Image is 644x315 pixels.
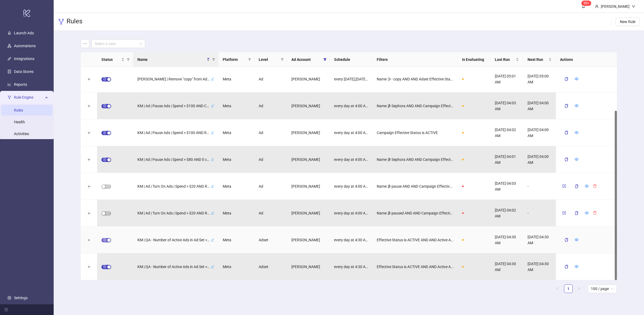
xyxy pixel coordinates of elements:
a: Data Stores [14,69,34,74]
a: eye [575,77,578,81]
button: copy [560,128,572,137]
button: copy [560,155,572,164]
span: KM | Ad | Pause Ads | Spend > $100 AND CPA > $44 [137,103,210,109]
div: [DATE] 04:00 AM [523,92,556,119]
span: every day at 4:00 AM [GEOGRAPHIC_DATA]/New_York [334,157,368,162]
span: KM | Ad | Turn On Ads | Spend > $20 AND ROAS > 1.7x [137,183,210,189]
div: Adset [254,227,287,253]
div: Ad [254,92,287,119]
span: Platform [223,57,246,62]
span: filter [126,55,131,64]
div: KM | QA - Number of Active Ads in Ad Set < 1edit [137,236,214,243]
a: Launch Ads [14,31,34,35]
div: [PERSON_NAME] [287,146,330,173]
a: Rules [14,108,23,112]
span: eye [575,157,578,161]
span: edit [211,212,214,215]
span: every day at 4:30 AM [GEOGRAPHIC_DATA]/New_York [334,264,368,270]
button: Expand row [87,265,91,269]
span: Ad Account [291,57,321,62]
span: New Rule [620,20,635,24]
span: copy [575,211,578,215]
div: [DATE] 04:03 AM [491,173,523,200]
div: Ad [254,173,287,200]
button: copy [560,75,572,83]
th: Name [133,52,218,67]
div: [DATE] 04:02 AM [491,119,523,146]
span: fork [8,95,11,99]
button: left [553,284,562,293]
span: Effective Status is ACTIVE AND AND Active Ad Count < 1 AND AND Campaign Effective Status is ACTIVE [377,237,453,243]
span: Name ∌ paused AND AND Campaign Effective Status is ACTIVE AND AND Effective Status is PAUSED [377,210,453,216]
button: form [560,183,568,189]
button: Expand row [87,211,91,216]
span: bell [581,4,585,8]
div: - [523,200,556,227]
th: Status [97,52,133,67]
th: Next Run [523,52,556,67]
span: every day at 4:00 AM [GEOGRAPHIC_DATA]/New_York [334,210,368,216]
div: Meta [218,66,254,92]
div: [DATE] 04:00 AM [523,146,556,173]
span: edit [211,185,214,188]
span: edit [211,131,214,134]
span: filter [211,55,216,64]
span: Name ∌ Sephora AND AND Campaign Effective Status is ACTIVE [377,157,453,162]
span: form [562,211,566,215]
div: Ad [254,146,287,173]
li: 1 [564,284,573,293]
th: Last Run [491,52,523,67]
th: Actions [556,52,617,67]
span: eye [575,131,578,134]
div: [DATE] 04:30 AM [523,253,556,280]
li: Previous Page [553,284,562,293]
span: edit [211,238,214,242]
a: Settings [14,296,28,300]
div: [PERSON_NAME] [287,253,330,280]
div: Ad [254,66,287,92]
a: Automations [14,44,36,48]
span: Rule Engine [14,92,43,103]
span: Name ∋ - copy AND AND Adset Effective Status is ACTIVE [377,76,453,82]
div: [PERSON_NAME] [287,200,330,227]
span: fork [58,18,64,25]
button: copy [570,182,583,191]
span: KM | Ad | Pause Ads | Spend > $100 AND ROAS < 1.7x [137,130,210,136]
span: filter [322,55,328,64]
span: copy [575,184,578,188]
span: Name ∌ pause AND AND Campaign Effective Status is ACTIVE AND AND Effective Status is PAUSED [377,183,453,189]
div: [PERSON_NAME] [287,173,330,200]
span: copy [564,158,568,161]
button: copy [560,102,572,110]
span: Next Run [528,57,547,62]
div: Ad [254,200,287,227]
span: eye [575,104,578,108]
span: KM | QA - Number of Active Ads in Ad Set < 1 [137,237,210,243]
button: copy [560,236,572,244]
div: Meta [218,173,254,200]
a: eye [585,184,588,188]
span: filter [281,58,284,61]
span: edit [211,104,214,108]
button: New Rule [616,17,640,26]
a: eye [575,131,578,135]
li: Next Page [575,284,583,293]
div: [PERSON_NAME] [287,119,330,146]
div: [PERSON_NAME] [287,66,330,92]
div: [PERSON_NAME] [287,227,330,253]
div: Meta [218,227,254,253]
span: Name ∌ Sephora AND AND Campaign Effective Status is ACTIVE [377,103,453,109]
span: edit [211,158,214,161]
span: 100 / page [591,285,614,293]
span: filter [323,58,327,61]
span: KM | QA - Number of Active Ads in Ad Set > 8 [137,264,210,270]
div: [DATE] 04:02 AM [491,200,523,227]
span: every day at 4:00 AM [GEOGRAPHIC_DATA]/New_York [334,183,368,189]
h3: Rules [67,17,82,26]
span: left [556,287,559,290]
span: down [632,5,635,8]
div: [DATE] 04:03 AM [491,92,523,119]
div: Meta [218,200,254,227]
span: filter [280,55,285,64]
